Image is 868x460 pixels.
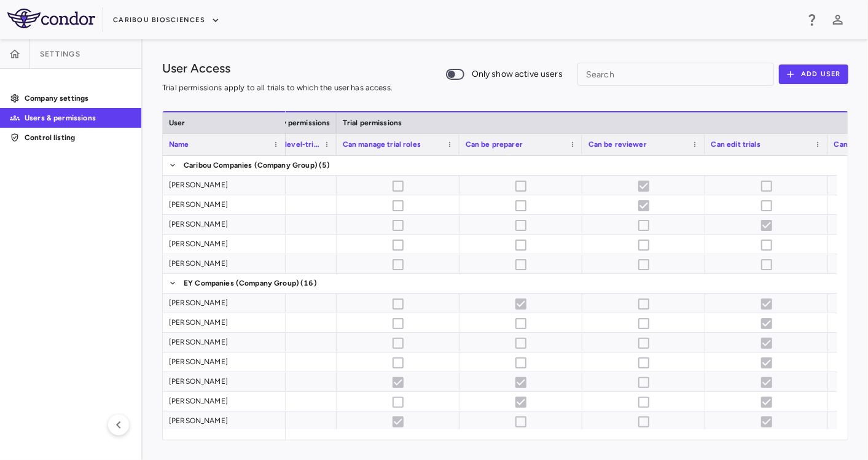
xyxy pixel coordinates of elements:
[508,311,534,337] span: Cannot update permissions for partner users
[169,119,186,127] span: User
[169,234,228,254] div: [PERSON_NAME]
[169,293,228,313] div: [PERSON_NAME]
[588,140,647,149] span: Can be reviewer
[631,409,657,435] span: Cannot update permissions for partner users
[169,372,228,391] div: [PERSON_NAME]
[754,252,780,278] span: Cannot update permissions for partner users
[631,212,657,238] span: Cannot update permissions for partner users
[631,232,657,258] span: Cannot update permissions for partner users
[343,119,402,127] span: Trial permissions
[508,252,534,278] span: Cannot update permissions for partner users
[162,82,393,93] p: Trial permissions apply to all trials to which the user has access.
[169,313,228,332] div: [PERSON_NAME]
[385,389,411,415] span: Cannot update permissions for partner users
[754,232,780,258] span: Cannot update permissions for partner users
[385,291,411,317] span: Cannot update permissions for partner users
[385,232,411,258] span: Cannot update permissions for partner users
[385,370,411,396] span: Cannot update permissions for partner users
[508,291,534,317] span: Cannot update permissions for partner users
[300,273,317,293] span: (16)
[754,173,780,199] span: Cannot update permissions for partner users
[754,330,780,356] span: Cannot update permissions for partner users
[472,68,563,81] span: Only show active users
[343,140,421,149] span: Can manage trial roles
[169,175,228,195] div: [PERSON_NAME]
[508,330,534,356] span: Cannot update permissions for partner users
[385,330,411,356] span: Cannot update permissions for partner users
[631,291,657,317] span: Cannot update permissions for partner users
[169,140,189,149] span: Name
[169,254,228,273] div: [PERSON_NAME]
[754,370,780,396] span: Cannot update permissions for partner users
[385,193,411,219] span: Cannot update permissions for partner users
[25,132,131,143] p: Control listing
[508,212,534,238] span: Cannot update permissions for partner users
[754,291,780,317] span: Cannot update permissions for partner users
[162,59,230,77] h1: User Access
[169,195,228,214] div: [PERSON_NAME]
[754,193,780,219] span: Cannot update permissions for partner users
[169,411,228,431] div: [PERSON_NAME]
[631,193,657,219] span: Cannot update permissions for partner users
[40,49,80,59] span: Settings
[385,173,411,199] span: Cannot update permissions for partner users
[184,273,299,293] span: EY Companies (Company Group)
[184,155,318,175] span: Caribou Companies (Company Group)
[508,370,534,396] span: Cannot update permissions for partner users
[7,9,95,28] img: logo-full-BYUhSk78.svg
[754,212,780,238] span: Cannot update permissions for partner users
[508,232,534,258] span: Cannot update permissions for partner users
[253,119,330,127] span: Company permissions
[508,389,534,415] span: Cannot update permissions for partner users
[754,409,780,435] span: Cannot update permissions for partner users
[508,193,534,219] span: Cannot update permissions for partner users
[25,93,131,104] p: Company settings
[319,155,330,175] span: (5)
[169,214,228,234] div: [PERSON_NAME]
[508,409,534,435] span: Cannot update permissions for partner users
[385,311,411,337] span: Cannot update permissions for partner users
[385,350,411,376] span: Cannot update permissions for partner users
[169,352,228,372] div: [PERSON_NAME]
[631,350,657,376] span: Cannot update permissions for partner users
[631,370,657,396] span: Cannot update permissions for partner users
[631,173,657,199] span: Cannot update permissions for partner users
[779,64,848,84] button: Add User
[631,252,657,278] span: Cannot update permissions for partner users
[169,332,228,352] div: [PERSON_NAME]
[169,391,228,411] div: [PERSON_NAME]
[631,389,657,415] span: Cannot update permissions for partner users
[754,389,780,415] span: Cannot update permissions for partner users
[385,409,411,435] span: Cannot update permissions for partner users
[631,330,657,356] span: Cannot update permissions for partner users
[631,311,657,337] span: Cannot update permissions for partner users
[754,311,780,337] span: Cannot update permissions for partner users
[466,140,523,149] span: Can be preparer
[711,140,760,149] span: Can edit trials
[113,10,220,30] button: Caribou Biosciences
[754,350,780,376] span: Cannot update permissions for partner users
[385,252,411,278] span: Cannot update permissions for partner users
[508,350,534,376] span: Cannot update permissions for partner users
[25,112,131,123] p: Users & permissions
[508,173,534,199] span: Cannot update permissions for partner users
[385,212,411,238] span: Cannot update permissions for partner users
